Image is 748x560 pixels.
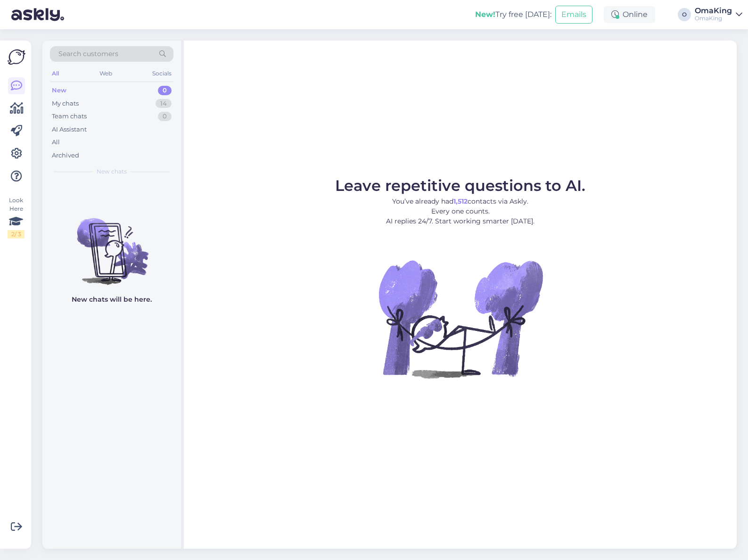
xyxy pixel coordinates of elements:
[475,9,551,20] div: Try free [DATE]:
[50,67,61,80] div: All
[52,138,60,147] div: All
[72,295,152,305] p: New chats will be here.
[376,234,545,404] img: No Chat active
[158,86,172,95] div: 0
[475,10,495,19] b: New!
[52,86,66,95] div: New
[335,176,585,195] span: Leave repetitive questions to AI.
[695,7,742,22] a: OmaKingOmaKing
[42,201,181,286] img: No chats
[335,197,585,226] p: You’ve already had contacts via Askly. Every one counts. AI replies 24/7. Start working smarter [...
[52,99,79,108] div: My chats
[52,151,79,160] div: Archived
[158,112,172,121] div: 0
[98,67,114,80] div: Web
[58,49,118,59] span: Search customers
[150,67,173,80] div: Socials
[695,15,732,22] div: OmaKing
[678,8,691,21] div: O
[52,112,87,121] div: Team chats
[8,196,25,239] div: Look Here
[604,6,655,23] div: Online
[695,7,732,15] div: OmaKing
[97,167,127,176] span: New chats
[52,125,87,134] div: AI Assistant
[555,6,592,24] button: Emails
[8,230,25,239] div: 2 / 3
[453,197,468,206] b: 1,512
[8,48,25,66] img: Askly Logo
[156,99,172,108] div: 14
